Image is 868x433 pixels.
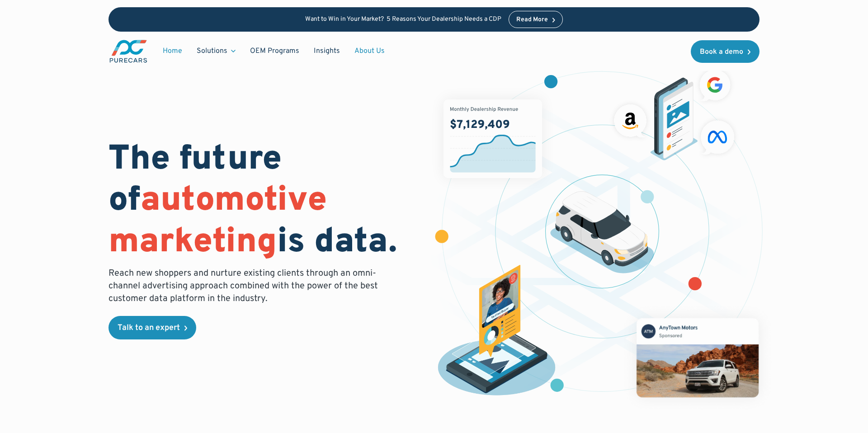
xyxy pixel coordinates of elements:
[347,42,392,60] a: About Us
[118,324,180,332] div: Talk to an expert
[189,42,243,60] div: Solutions
[108,316,196,339] a: Talk to an expert
[108,39,148,64] a: main
[620,301,775,414] img: mockup of facebook post
[700,48,743,56] div: Book a demo
[550,191,654,273] img: illustration of a vehicle
[305,16,501,24] p: Want to Win in Your Market? 5 Reasons Your Dealership Needs a CDP
[307,42,347,60] a: Insights
[108,267,383,305] p: Reach new shoppers and nurture existing clients through an omni-channel advertising approach comb...
[108,179,327,264] span: automotive marketing
[429,265,564,400] img: persona of a buyer
[243,42,307,60] a: OEM Programs
[197,46,227,56] div: Solutions
[443,99,542,178] img: chart showing monthly dealership revenue of $7m
[156,42,189,60] a: Home
[516,17,548,23] div: Read More
[691,40,759,63] a: Book a demo
[108,39,148,64] img: purecars logo
[609,65,739,160] img: ads on social media and advertising partners
[509,11,563,28] a: Read More
[108,140,423,264] h1: The future of is data.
